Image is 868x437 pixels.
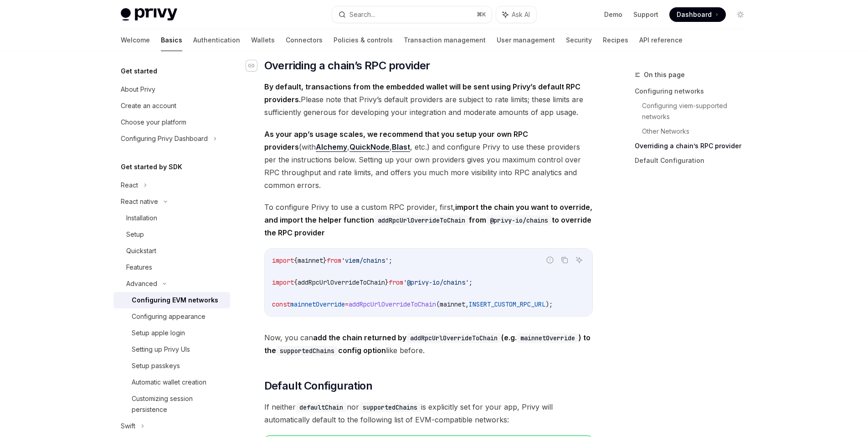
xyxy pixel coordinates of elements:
[465,300,469,308] span: ,
[406,333,501,343] code: addRpcUrlOverrideToChain
[635,153,755,168] a: Default Configuration
[264,58,430,73] span: Overriding a chain’s RPC provider
[132,328,185,338] div: Setup apple login
[264,401,593,426] span: If neither nor is explicitly set for your app, Privy will automatically default to the following ...
[298,256,323,265] span: mainnet
[264,331,593,357] span: Now, you can like before.
[566,29,592,51] a: Security
[264,80,593,119] span: Please note that Privy’s default providers are subject to rate limits; these limits are sufficien...
[642,99,755,124] a: Configuring viem-supported networks
[126,245,156,256] div: Quickstart
[264,203,592,237] strong: import the chain you want to override, and import the helper function from to override the RPC pr...
[359,402,421,412] code: supportedChains
[341,256,389,265] span: 'viem/chains'
[121,421,135,432] div: Swift
[113,81,230,98] a: About Privy
[677,10,712,19] span: Dashboard
[121,100,176,111] div: Create an account
[497,29,555,51] a: User management
[469,300,545,308] span: INSERT_CUSTOM_RPC_URL
[132,360,180,371] div: Setup passkeys
[121,180,138,191] div: React
[332,6,492,23] button: Search...⌘K
[286,29,323,51] a: Connectors
[635,84,755,99] a: Configuring networks
[113,341,230,358] a: Setting up Privy UIs
[440,300,465,308] span: mainnet
[113,243,230,259] a: Quickstart
[633,10,658,19] a: Support
[294,256,298,265] span: {
[121,8,177,21] img: light logo
[161,29,182,51] a: Basics
[334,29,393,51] a: Policies & controls
[264,333,591,355] strong: add the chain returned by (e.g. ) to the config option
[477,11,486,18] span: ⌘ K
[193,29,240,51] a: Authentication
[517,333,579,343] code: mainnetOverride
[113,390,230,418] a: Customizing session persistence
[294,278,298,286] span: {
[121,84,155,95] div: About Privy
[559,254,570,266] button: Copy the contents from the code block
[323,256,327,265] span: }
[113,114,230,130] a: Choose your platform
[469,278,473,286] span: ;
[349,9,375,20] div: Search...
[264,82,580,104] strong: By default, transactions from the embedded wallet will be sent using Privy’s default RPC providers.
[604,10,622,19] a: Demo
[126,262,152,273] div: Features
[113,374,230,390] a: Automatic wallet creation
[113,358,230,374] a: Setup passkeys
[544,254,556,266] button: Report incorrect code
[264,128,593,192] span: (with , , , etc.) and configure Privy to use these providers per the instructions below. Setting ...
[132,344,190,355] div: Setting up Privy UIs
[121,133,208,144] div: Configuring Privy Dashboard
[296,402,347,412] code: defaultChain
[113,210,230,226] a: Installation
[298,278,385,286] span: addRpcUrlOverrideToChain
[113,98,230,114] a: Create an account
[113,325,230,341] a: Setup apple login
[389,278,403,286] span: from
[121,29,150,51] a: Welcome
[113,226,230,243] a: Setup
[374,215,469,225] code: addRpcUrlOverrideToChain
[733,7,748,22] button: Toggle dark mode
[272,300,290,308] span: const
[349,142,390,152] a: QuickNode
[126,213,157,224] div: Installation
[327,256,341,265] span: from
[264,379,372,393] span: Default Configuration
[121,161,182,172] h5: Get started by SDK
[121,66,157,77] h5: Get started
[436,300,440,308] span: (
[121,196,158,207] div: React native
[512,10,530,19] span: Ask AI
[126,278,157,289] div: Advanced
[113,308,230,325] a: Configuring appearance
[642,124,755,139] a: Other Networks
[635,139,755,153] a: Overriding a chain’s RPC provider
[272,278,294,286] span: import
[251,29,275,51] a: Wallets
[126,229,144,240] div: Setup
[113,259,230,276] a: Features
[644,69,685,80] span: On this page
[389,256,392,265] span: ;
[264,130,528,151] strong: As your app’s usage scales, we recommend that you setup your own RPC providers
[349,300,436,308] span: addRpcUrlOverrideToChain
[121,117,186,128] div: Choose your platform
[246,58,264,73] a: Navigate to header
[132,393,225,415] div: Customizing session persistence
[132,295,218,306] div: Configuring EVM networks
[290,300,345,308] span: mainnetOverride
[603,29,628,51] a: Recipes
[486,215,552,225] code: @privy-io/chains
[639,29,683,51] a: API reference
[316,142,347,152] a: Alchemy
[404,29,486,51] a: Transaction management
[403,278,469,286] span: '@privy-io/chains'
[392,142,410,152] a: Blast
[132,377,206,388] div: Automatic wallet creation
